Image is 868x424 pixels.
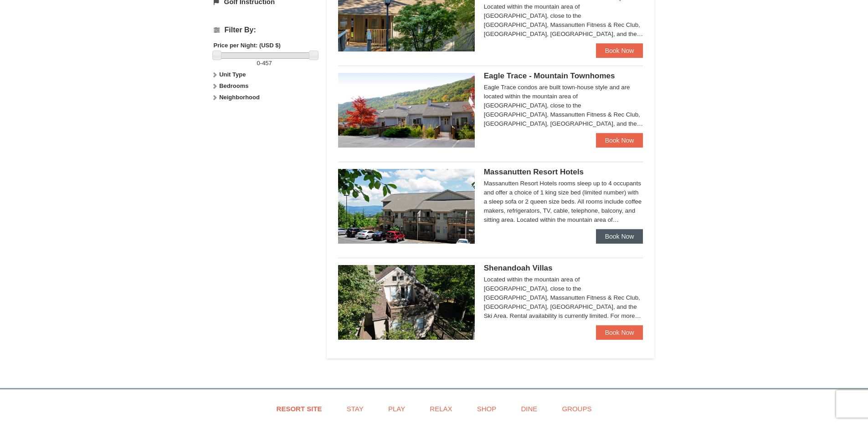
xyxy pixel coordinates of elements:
div: Located within the mountain area of [GEOGRAPHIC_DATA], close to the [GEOGRAPHIC_DATA], Massanutte... [484,275,643,321]
a: Shop [466,398,508,419]
div: Massanutten Resort Hotels rooms sleep up to 4 occupants and offer a choice of 1 king size bed (li... [484,179,643,225]
a: Play [377,398,416,419]
img: 19219026-1-e3b4ac8e.jpg [338,169,475,244]
strong: Neighborhood [219,94,260,101]
strong: Unit Type [219,71,246,78]
a: Groups [550,398,603,419]
span: Shenandoah Villas [484,264,553,272]
a: Relax [418,398,463,419]
strong: Bedrooms [219,82,248,89]
span: 457 [262,60,272,66]
a: Dine [509,398,549,419]
span: Massanutten Resort Hotels [484,168,584,176]
img: 19218983-1-9b289e55.jpg [338,73,475,148]
a: Resort Site [265,398,334,419]
a: Book Now [596,325,643,340]
a: Book Now [596,133,643,148]
span: Eagle Trace - Mountain Townhomes [484,72,615,80]
div: Eagle Trace condos are built town-house style and are located within the mountain area of [GEOGRA... [484,83,643,128]
strong: Price per Night: (USD $) [214,42,281,49]
label: - [214,59,315,68]
a: Book Now [596,229,643,244]
img: 19219019-2-e70bf45f.jpg [338,265,475,340]
a: Book Now [596,43,643,58]
span: 0 [257,60,260,66]
a: Stay [335,398,375,419]
h4: Filter By: [214,26,315,34]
